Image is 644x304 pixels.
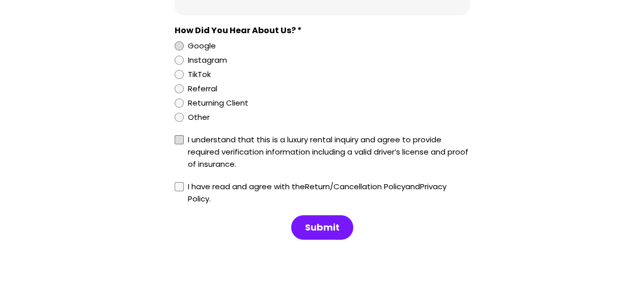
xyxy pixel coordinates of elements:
div: Returning Client [188,97,248,109]
div: Referral [188,83,217,95]
div: I understand that this is a luxury rental inquiry and agree to provide required verification info... [188,134,470,170]
button: Submit [291,215,353,240]
div: Other [188,111,210,123]
div: I have read and agree with the and . [188,181,470,205]
div: Google [188,40,216,52]
span: Submit [305,221,340,234]
a: Return/Cancellation Policy [305,181,405,192]
div: How Did You Hear About Us? * [175,26,470,36]
div: Instagram [188,54,227,66]
div: TikTok [188,68,211,81]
